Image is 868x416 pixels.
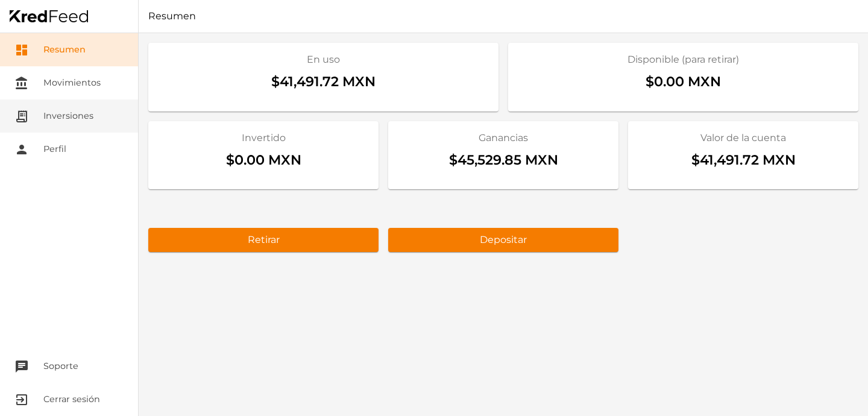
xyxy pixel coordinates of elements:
[10,10,88,22] img: Home
[14,43,29,57] i: dashboard
[398,145,609,180] div: $45,529.85 MXN
[158,52,489,67] h2: En uso
[14,142,29,157] i: person
[518,67,849,102] div: $0.00 MXN
[158,67,489,102] div: $41,491.72 MXN
[158,145,369,180] div: $0.00 MXN
[518,52,849,67] h2: Disponible (para retirar)
[14,359,29,374] i: chat
[148,228,379,252] button: Retirar
[388,228,618,252] button: Depositar
[14,76,29,90] i: account_balance
[14,392,29,407] i: exit_to_app
[139,9,868,24] h1: Resumen
[398,131,609,145] h2: Ganancias
[638,131,849,145] h2: Valor de la cuenta
[638,145,849,180] div: $41,491.72 MXN
[14,109,29,124] i: receipt_long
[158,131,369,145] h2: Invertido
